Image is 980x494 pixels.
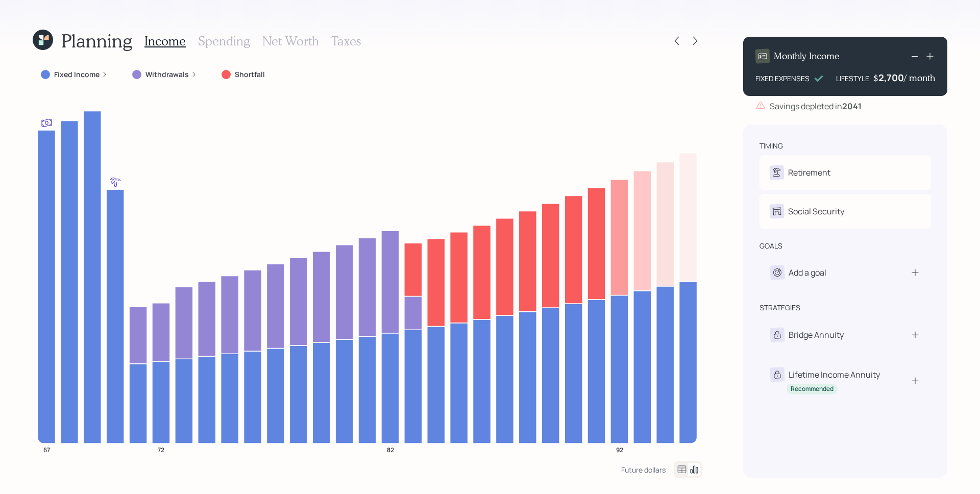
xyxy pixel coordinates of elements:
[54,69,100,80] label: Fixed Income
[387,445,394,454] tspan: 82
[789,368,880,381] div: Lifetime Income Annuity
[262,34,319,48] h3: Net Worth
[789,266,826,279] div: Add a goal
[755,73,810,84] div: FIXED EXPENSES
[842,101,862,112] b: 2041
[873,72,878,84] h4: $
[43,445,50,454] tspan: 67
[878,71,904,84] div: 2,700
[331,34,361,48] h3: Taxes
[759,303,800,313] div: strategies
[904,72,935,84] h4: / month
[791,385,834,393] div: Recommended
[158,445,164,454] tspan: 72
[198,34,250,48] h3: Spending
[770,100,862,112] div: Savings depleted in
[145,69,189,80] label: Withdrawals
[836,73,869,84] div: LIFESTYLE
[621,465,666,475] div: Future dollars
[789,329,844,341] div: Bridge Annuity
[616,445,623,454] tspan: 92
[759,141,783,151] div: timing
[788,166,830,179] div: Retirement
[235,69,265,80] label: Shortfall
[759,241,782,251] div: goals
[61,30,132,52] h1: Planning
[788,205,844,217] div: Social Security
[144,34,186,48] h3: Income
[774,51,840,62] h4: Monthly Income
